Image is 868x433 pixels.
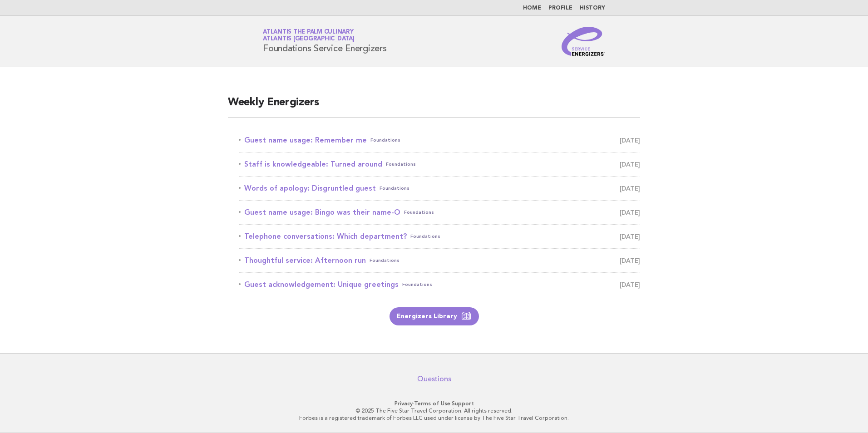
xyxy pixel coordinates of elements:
span: [DATE] [620,278,640,291]
a: Terms of Use [414,400,450,407]
span: [DATE] [620,230,640,243]
h1: Foundations Service Energizers [263,30,387,53]
span: Foundations [370,254,399,267]
span: Foundations [386,158,416,171]
a: Support [452,400,474,407]
p: · · [156,400,712,407]
a: Words of apology: Disgruntled guestFoundations [DATE] [239,182,640,195]
a: History [580,5,605,11]
span: [DATE] [620,206,640,219]
span: [DATE] [620,254,640,267]
a: Profile [548,5,572,11]
a: Questions [417,374,451,384]
span: [DATE] [620,182,640,195]
a: Guest acknowledgement: Unique greetingsFoundations [DATE] [239,278,640,291]
span: Foundations [380,182,409,195]
a: Thoughtful service: Afternoon runFoundations [DATE] [239,254,640,267]
span: Foundations [410,230,440,243]
p: © 2025 The Five Star Travel Corporation. All rights reserved. [156,407,712,414]
a: Home [523,5,541,11]
span: Foundations [402,278,432,291]
a: Staff is knowledgeable: Turned aroundFoundations [DATE] [239,158,640,171]
a: Atlantis The Palm CulinaryAtlantis [GEOGRAPHIC_DATA] [263,29,355,42]
h2: Weekly Energizers [228,95,640,118]
a: Telephone conversations: Which department?Foundations [DATE] [239,230,640,243]
a: Guest name usage: Bingo was their name-OFoundations [DATE] [239,206,640,219]
span: Foundations [370,134,400,147]
span: Atlantis [GEOGRAPHIC_DATA] [263,36,355,42]
span: [DATE] [620,158,640,171]
a: Guest name usage: Remember meFoundations [DATE] [239,134,640,147]
img: Service Energizers [562,27,605,56]
p: Forbes is a registered trademark of Forbes LLC used under license by The Five Star Travel Corpora... [156,414,712,422]
span: [DATE] [620,134,640,147]
a: Privacy [395,400,413,407]
span: Foundations [404,206,434,219]
a: Energizers Library [390,307,479,325]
